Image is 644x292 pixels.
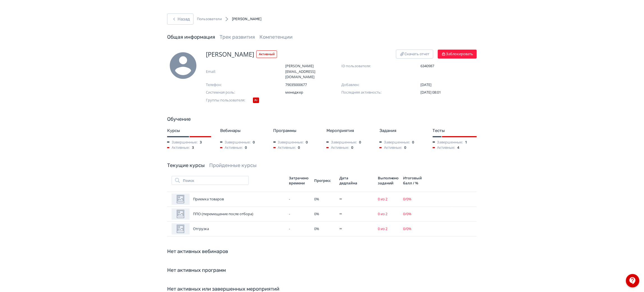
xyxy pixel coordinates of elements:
[167,248,477,255] div: Нет активных вебинаров
[289,196,310,202] div: -
[403,226,412,231] span: 0 / 0 %
[245,145,247,150] span: 0
[314,178,335,183] div: Прогресс
[378,196,387,201] span: 0 из 2
[167,266,477,274] div: Нет активных программ
[172,223,285,235] div: Отгрузка
[232,17,261,21] span: [PERSON_NAME]
[289,211,310,217] div: -
[220,128,264,134] div: Вебинары
[206,82,262,88] span: Телефон:
[465,140,467,145] span: 1
[341,90,397,95] span: Последняя активность:
[412,140,414,145] span: 0
[433,145,455,150] span: Активные:
[167,140,197,145] span: Завершенные:
[167,34,215,40] a: Общая информация
[380,140,410,145] span: Завершенные:
[192,145,194,150] span: 3
[167,162,205,168] a: Текущие курсы
[351,145,353,150] span: 0
[403,211,412,216] span: 0 / 0 %
[220,145,243,150] span: Активные:
[314,226,319,231] span: 0 %
[421,82,432,87] span: [DATE]
[378,175,399,186] div: Выполнено заданий
[206,98,251,105] span: Группы пользователя:
[359,140,361,145] span: 0
[298,145,300,150] span: 0
[206,50,254,59] span: [PERSON_NAME]
[167,128,211,134] div: Курсы
[380,128,424,134] div: Задания
[253,140,255,145] span: 0
[404,145,406,150] span: 0
[289,175,310,186] div: Затрачено времени
[340,226,373,232] div: ∞
[220,34,255,40] a: Трек развития
[256,50,277,58] span: Активный
[433,140,463,145] span: Завершенные:
[167,115,477,123] div: Обучение
[340,211,373,217] div: ∞
[253,98,259,103] div: Рг
[340,196,373,202] div: ∞
[396,50,433,59] button: Скачать отчет
[285,82,341,88] span: 79035000677
[457,145,459,150] span: 4
[285,63,341,80] span: [PERSON_NAME][EMAIL_ADDRESS][DOMAIN_NAME]
[326,140,357,145] span: Завершенные:
[273,128,318,134] div: Программы
[197,16,222,22] a: Пользователи
[259,34,293,40] a: Компетенции
[285,90,341,95] span: менеджер
[206,69,262,75] span: Email:
[200,140,202,145] span: 3
[403,196,412,201] span: 0 / 0 %
[421,63,477,69] span: 6340987
[289,226,310,232] div: -
[438,50,477,59] button: Заблокировать
[326,145,349,150] span: Активные:
[433,128,477,134] div: Тесты
[306,140,308,145] span: 0
[378,226,387,231] span: 0 из 2
[341,63,397,69] span: ID пользователя:
[421,90,441,95] span: [DATE] 08:01
[172,194,285,205] div: Приемка товаров
[172,208,285,220] div: ППО (перемещение после отбора)
[314,211,319,216] span: 0 %
[273,145,296,150] span: Активные:
[209,162,257,168] a: Пройденные курсы
[341,82,397,88] span: Добавлен:
[167,13,194,25] button: Назад
[380,145,402,150] span: Активные:
[273,140,304,145] span: Завершенные:
[206,90,262,95] span: Системная роль:
[326,128,371,134] div: Мероприятия
[378,211,387,216] span: 0 из 2
[314,196,319,201] span: 0 %
[340,175,359,186] div: Дата дедлайна
[167,145,190,150] span: Активные:
[403,175,424,186] div: Итоговый балл / %
[220,140,250,145] span: Завершенные:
